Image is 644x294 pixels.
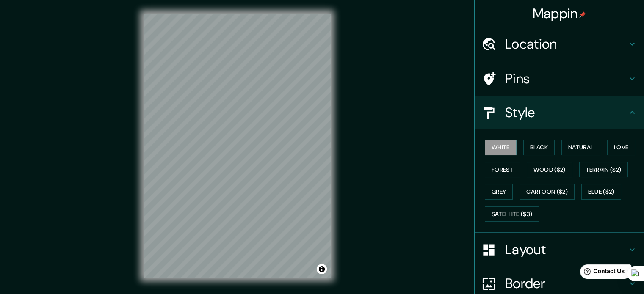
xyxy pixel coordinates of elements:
[475,96,644,129] div: Style
[485,206,539,222] button: Satellite ($3)
[505,104,627,121] h4: Style
[505,241,627,258] h4: Layout
[144,14,331,278] canvas: Map
[475,27,644,61] div: Location
[607,140,635,155] button: Love
[520,184,575,200] button: Cartoon ($2)
[533,5,586,22] h4: Mappin
[505,36,627,52] h4: Location
[527,162,572,178] button: Wood ($2)
[317,264,327,274] button: Toggle attribution
[579,162,628,178] button: Terrain ($2)
[523,140,555,155] button: Black
[475,62,644,96] div: Pins
[475,233,644,267] div: Layout
[505,275,627,292] h4: Border
[485,162,520,178] button: Forest
[569,261,635,285] iframe: Help widget launcher
[581,184,621,200] button: Blue ($2)
[485,184,513,200] button: Grey
[485,140,517,155] button: White
[579,11,586,18] img: pin-icon.png
[561,140,600,155] button: Natural
[505,70,627,87] h4: Pins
